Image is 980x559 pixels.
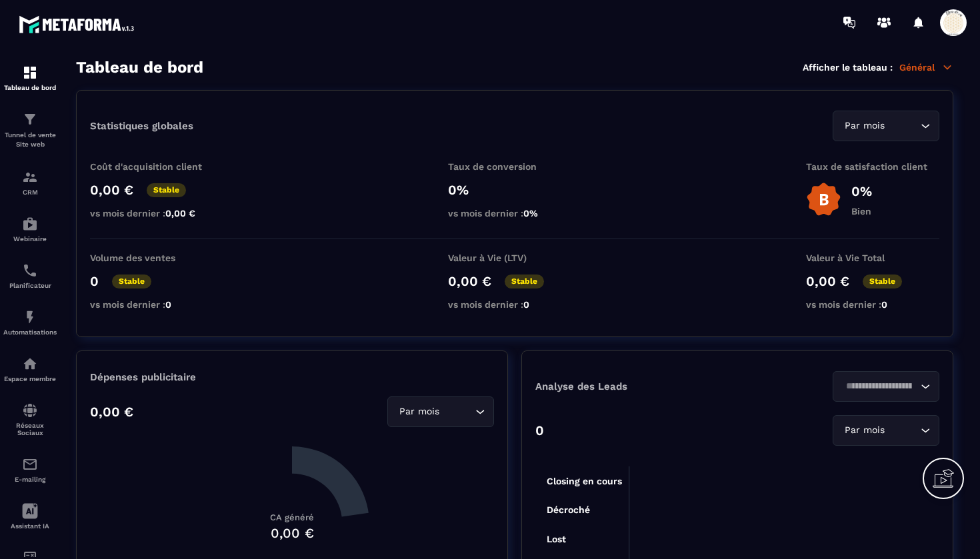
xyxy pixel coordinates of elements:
p: Stable [112,275,151,288]
a: formationformationTunnel de vente Site web [3,101,57,159]
p: Valeur à Vie (LTV) [448,253,581,263]
p: 0,00 € [448,273,491,289]
p: 0,00 € [90,182,133,198]
input: Search for option [841,379,917,394]
a: Assistant IA [3,493,57,540]
img: formation [22,169,38,185]
p: 0,00 € [90,404,133,420]
span: 0 [523,299,529,310]
p: CRM [3,189,57,196]
p: E-mailing [3,476,57,483]
input: Search for option [887,119,917,133]
p: Analyse des Leads [535,380,737,392]
p: Assistant IA [3,522,57,530]
p: Stable [505,275,544,288]
p: 0 [535,422,544,438]
a: automationsautomationsEspace membre [3,346,57,392]
p: Tunnel de vente Site web [3,131,57,149]
div: Search for option [833,415,939,446]
h3: Tableau de bord [76,58,203,77]
input: Search for option [887,423,917,438]
p: Valeur à Vie Total [806,253,939,263]
p: Statistiques globales [90,120,193,132]
span: Par mois [396,404,442,419]
p: Taux de satisfaction client [806,161,939,172]
a: emailemailE-mailing [3,446,57,493]
p: vs mois dernier : [448,299,581,310]
img: scheduler [22,263,38,279]
p: vs mois dernier : [90,299,223,310]
p: Dépenses publicitaire [90,371,494,383]
p: Espace membre [3,375,57,382]
span: 0 [881,299,887,310]
p: Stable [147,183,186,197]
span: Par mois [841,119,887,133]
img: social-network [22,402,38,418]
a: automationsautomationsWebinaire [3,206,57,253]
input: Search for option [442,404,472,419]
p: vs mois dernier : [90,208,223,219]
img: formation [22,65,38,81]
p: Général [899,61,953,73]
span: 0% [523,208,538,219]
p: Coût d'acquisition client [90,161,223,172]
p: Webinaire [3,235,57,243]
p: vs mois dernier : [448,208,581,219]
tspan: Closing en cours [547,476,622,487]
p: 0% [851,183,872,199]
p: Afficher le tableau : [803,62,893,73]
img: automations [22,356,38,372]
img: email [22,456,38,472]
span: 0,00 € [165,208,195,219]
div: Search for option [833,371,939,402]
img: b-badge-o.b3b20ee6.svg [806,182,841,217]
p: 0% [448,182,581,198]
span: Par mois [841,423,887,438]
a: automationsautomationsAutomatisations [3,299,57,346]
p: Réseaux Sociaux [3,422,57,436]
p: Bien [851,206,872,217]
a: formationformationCRM [3,159,57,206]
p: 0,00 € [806,273,849,289]
p: Stable [863,275,902,288]
tspan: Lost [547,534,566,544]
div: Search for option [833,111,939,141]
p: Taux de conversion [448,161,581,172]
p: 0 [90,273,99,289]
span: 0 [165,299,171,310]
p: Volume des ventes [90,253,223,263]
p: Tableau de bord [3,84,57,91]
a: social-networksocial-networkRéseaux Sociaux [3,392,57,446]
img: formation [22,111,38,127]
p: Planificateur [3,282,57,289]
a: formationformationTableau de bord [3,55,57,101]
tspan: Décroché [547,504,590,515]
img: logo [19,12,139,37]
a: schedulerschedulerPlanificateur [3,253,57,299]
p: Automatisations [3,328,57,336]
img: automations [22,216,38,232]
p: vs mois dernier : [806,299,939,310]
div: Search for option [387,396,494,427]
img: automations [22,309,38,325]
